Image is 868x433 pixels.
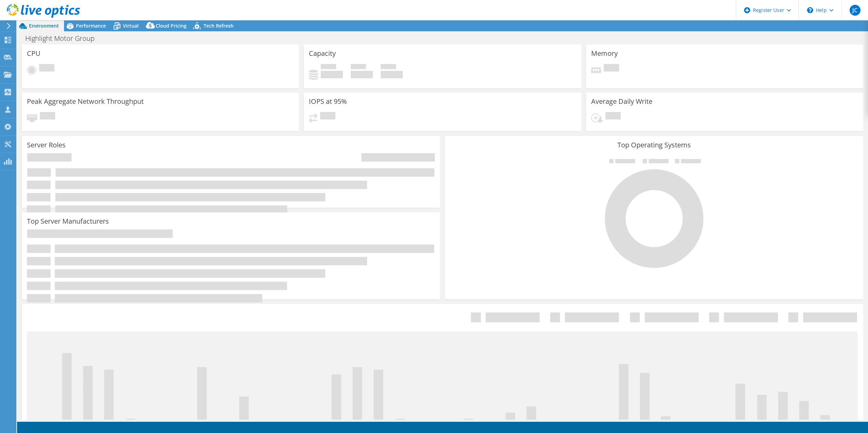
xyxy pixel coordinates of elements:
h4: 0 GiB [321,71,343,78]
span: JC [850,5,861,16]
h4: 0 GiB [351,71,373,78]
h3: Server Roles [27,141,66,149]
span: Virtual [123,22,139,29]
span: Pending [605,112,621,121]
span: Cloud Pricing [156,22,187,29]
h3: Average Daily Write [591,98,652,105]
span: Pending [39,64,54,73]
h4: 0 GiB [381,71,403,78]
h3: CPU [27,50,41,57]
span: Used [321,64,336,71]
h3: Memory [591,50,618,57]
h3: Top Server Manufacturers [27,218,109,225]
h3: Top Operating Systems [450,141,858,149]
span: Free [351,64,366,71]
span: Performance [76,22,106,29]
h3: IOPS at 95% [309,98,347,105]
span: Tech Refresh [204,22,234,29]
h3: Peak Aggregate Network Throughput [27,98,144,105]
span: Total [381,64,396,71]
svg: \n [807,7,813,13]
span: Environment [29,22,59,29]
span: Pending [320,112,335,121]
span: Pending [40,112,55,121]
h1: Highlight Motor Group [22,35,105,42]
span: Pending [604,64,619,73]
h3: Capacity [309,50,336,57]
